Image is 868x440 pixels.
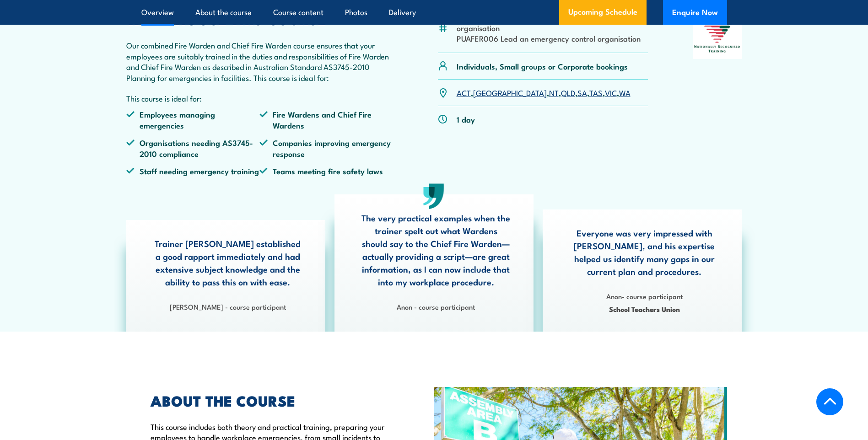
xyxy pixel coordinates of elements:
a: WA [619,87,631,98]
strong: [PERSON_NAME] - course participant [170,301,286,311]
li: Staff needing emergency training [126,166,260,176]
a: NT [549,87,559,98]
li: Teams meeting fire safety laws [259,166,393,176]
a: ACT [457,87,471,98]
a: VIC [605,87,617,98]
p: Everyone was very impressed with [PERSON_NAME], and his expertise helped us identify many gaps in... [570,226,719,278]
li: Fire Wardens and Chief Fire Wardens [259,109,393,130]
a: QLD [561,87,575,98]
h2: ABOUT THE COURSE [151,394,392,407]
li: Employees managing emergencies [126,109,260,130]
strong: Anon - course participant [397,301,475,311]
p: Our combined Fire Warden and Chief Fire Warden course ensures that your employees are suitably tr... [126,40,394,83]
li: PUAFER006 Lead an emergency control organisation [457,33,648,43]
li: Companies improving emergency response [259,137,393,159]
a: [GEOGRAPHIC_DATA] [473,87,547,98]
p: Individuals, Small groups or Corporate bookings [457,61,628,71]
img: Nationally Recognised Training logo. [693,12,742,59]
p: 1 day [457,114,475,124]
strong: Anon- course participant [606,291,683,301]
h2: WHY CHOOSE THIS COURSE [126,12,394,25]
p: This course is ideal for: [126,93,394,103]
a: TAS [589,87,603,98]
p: Trainer [PERSON_NAME] established a good rapport immediately and had extensive subject knowledge ... [153,237,302,288]
p: The very practical examples when the trainer spelt out what Wardens should say to the Chief Fire ... [361,211,511,288]
p: , , , , , , , [457,87,631,98]
a: SA [577,87,587,98]
span: School Teachers Union [570,304,719,314]
li: Organisations needing AS3745-2010 compliance [126,137,260,159]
